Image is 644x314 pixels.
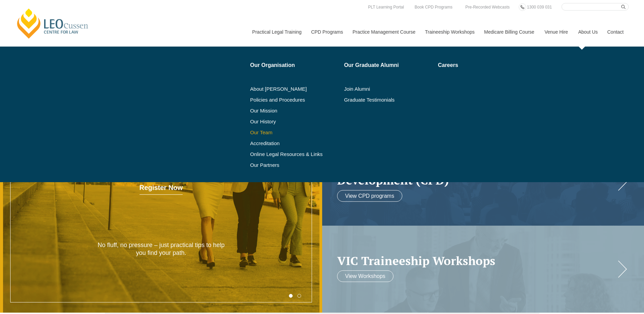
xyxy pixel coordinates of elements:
[479,17,539,47] a: Medicare Billing Course
[344,86,433,92] a: Join Alumni
[250,152,339,157] a: Online Legal Resources & Links
[344,97,433,103] a: Graduate Testimonials
[344,63,433,68] a: Our Graduate Alumni
[337,271,394,282] a: View Workshops
[337,254,616,267] a: VIC Traineeship Workshops
[250,108,323,114] a: Our Mission
[250,162,339,168] a: Our Partners
[250,130,339,135] a: Our Team
[464,3,512,11] a: Pre-Recorded Webcasts
[573,17,602,47] a: About Us
[250,86,339,92] a: About [PERSON_NAME]
[15,7,90,39] a: [PERSON_NAME] Centre for Law
[306,17,347,47] a: CPD Programs
[438,63,515,68] a: Careers
[527,5,552,10] span: 1300 039 031
[413,3,454,11] a: Book CPD Programs
[250,119,339,124] a: Our History
[366,3,406,11] a: PLT Learning Portal
[250,141,339,146] a: Accreditation
[348,17,420,47] a: Practice Management Course
[250,63,339,68] a: Our Organisation
[337,160,616,187] a: Continuing ProfessionalDevelopment (CPD)
[525,3,553,11] a: 1300 039 031
[539,17,573,47] a: Venue Hire
[140,181,183,195] a: Register Now
[97,241,226,257] p: No fluff, no pressure – just practical tips to help you find your path.
[247,17,306,47] a: Practical Legal Training
[250,97,339,103] a: Policies and Procedures
[289,294,293,298] button: 1
[420,17,479,47] a: Traineeship Workshops
[602,17,629,47] a: Contact
[337,160,616,187] h2: Continuing Professional Development (CPD)
[337,190,403,202] a: View CPD programs
[297,294,301,298] button: 2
